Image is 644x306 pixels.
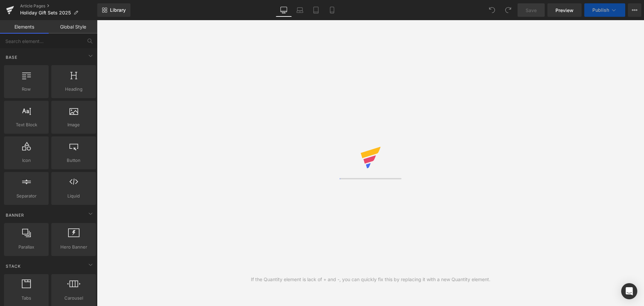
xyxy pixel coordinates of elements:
span: Row [6,86,47,93]
div: If the Quantity element is lack of + and -, you can quickly fix this by replacing it with a new Q... [251,276,490,283]
span: Save [526,7,537,14]
a: Desktop [276,3,292,17]
button: Redo [501,3,515,17]
span: Tabs [6,295,47,302]
span: Parallax [6,244,47,251]
span: Preview [555,7,574,14]
span: Holiday Gift Sets 2025 [20,10,71,15]
a: Tablet [308,3,324,17]
span: Base [5,54,18,60]
button: More [628,3,641,17]
button: Undo [485,3,499,17]
a: Global Style [49,20,97,34]
a: Article Pages [20,3,97,9]
span: Image [53,121,94,128]
span: Publish [592,7,609,13]
span: Banner [5,212,25,218]
a: New Library [97,3,130,17]
span: Separator [6,192,47,200]
div: Open Intercom Messenger [621,283,637,299]
span: Liquid [53,192,94,200]
span: Button [53,157,94,164]
a: Preview [547,3,582,17]
span: Text Block [6,121,47,128]
span: Heading [53,86,94,93]
span: Icon [6,157,47,164]
span: Carousel [53,295,94,302]
a: Laptop [292,3,308,17]
span: Stack [5,263,21,269]
a: Mobile [324,3,340,17]
span: Hero Banner [53,244,94,251]
button: Publish [584,3,625,17]
span: Library [110,7,126,13]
